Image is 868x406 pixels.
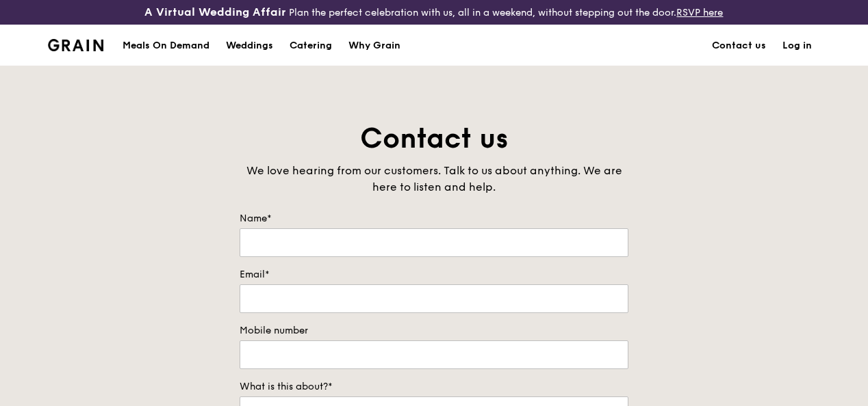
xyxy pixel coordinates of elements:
div: Weddings [226,25,273,66]
div: Catering [290,25,332,66]
div: Meals On Demand [123,25,209,66]
a: Weddings [218,25,281,66]
a: Contact us [704,25,774,66]
label: Mobile number [240,324,628,338]
h3: A Virtual Wedding Affair [144,5,286,19]
div: Plan the perfect celebration with us, all in a weekend, without stepping out the door. [144,5,723,19]
img: Grain [48,39,103,51]
a: Why Grain [340,25,409,66]
div: Why Grain [348,25,400,66]
label: Email* [240,268,628,282]
a: Log in [774,25,820,66]
a: GrainGrain [48,24,103,65]
a: RSVP here [676,7,723,18]
a: Catering [281,25,340,66]
div: We love hearing from our customers. Talk to us about anything. We are here to listen and help. [240,163,628,195]
h1: Contact us [240,120,628,157]
label: Name* [240,212,628,226]
label: What is this about?* [240,380,628,394]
